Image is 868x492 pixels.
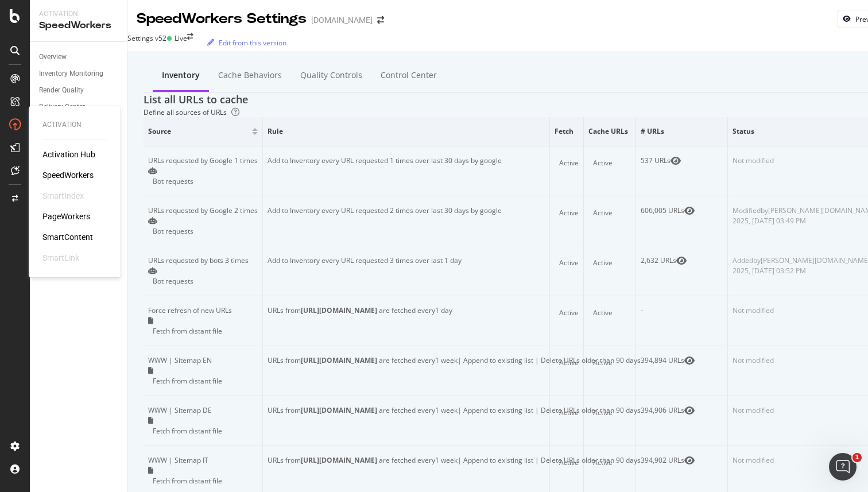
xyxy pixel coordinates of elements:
[311,14,373,26] div: [DOMAIN_NAME]
[39,19,118,32] div: SpeedWorkers
[593,358,613,368] div: Active
[153,226,258,237] div: Bot requests
[268,455,545,466] div: URLs from are fetched every 1 week | Append to existing list | Delete URLs older than 90 days
[39,84,119,96] a: Render Quality
[377,16,384,24] div: arrow-right-arrow-left
[593,308,613,318] div: Active
[684,356,695,365] div: eye
[684,456,695,465] div: eye
[636,296,728,346] td: -
[559,358,579,368] div: Active
[301,405,377,415] b: [URL][DOMAIN_NAME]
[144,107,239,117] div: Define all sources of URLs
[671,156,681,165] div: eye
[593,408,613,418] div: Active
[127,33,166,43] div: Settings v52
[153,176,258,187] div: Bot requests
[137,9,307,29] div: SpeedWorkers Settings
[218,69,282,81] div: Cache behaviors
[641,206,723,216] div: 606,005 URLs
[175,33,187,43] div: Live
[203,33,286,52] button: Edit from this version
[42,252,79,264] div: SmartLink
[852,453,862,462] span: 1
[641,355,723,366] div: 394,894 URLs
[148,305,258,316] div: Force refresh of new URLs
[593,208,613,218] div: Active
[300,69,362,81] div: Quality Controls
[39,101,119,113] a: Delivery Center
[268,355,545,366] div: URLs from are fetched every 1 week | Append to existing list | Delete URLs older than 90 days
[555,126,576,137] span: Fetch
[39,9,118,19] div: Activation
[148,156,258,166] div: URLs requested by Google 1 times
[39,51,119,63] a: Overview
[641,455,723,466] div: 394,902 URLs
[684,206,695,215] div: eye
[268,305,545,316] div: URLs from are fetched every 1 day
[301,355,377,365] b: [URL][DOMAIN_NAME]
[641,405,723,416] div: 394,906 URLs
[676,256,687,265] div: eye
[148,455,258,466] div: WWW | Sitemap IT
[39,68,103,80] div: Inventory Monitoring
[187,33,193,43] div: arrow-right-arrow-left
[42,120,107,130] div: Activation
[559,308,579,318] div: Active
[162,69,200,81] div: Inventory
[588,126,628,137] span: Cache URLs
[42,190,84,202] div: SmartIndex
[829,453,857,481] iframe: Intercom live chat
[39,51,67,63] div: Overview
[263,146,550,196] td: Add to Inventory every URL requested 1 times over last 30 days by google
[641,126,720,137] span: # URLs
[593,458,613,468] div: Active
[148,405,258,416] div: WWW | Sitemap DE
[559,158,579,168] div: Active
[153,276,258,286] div: Bot requests
[148,255,258,266] div: URLs requested by bots 3 times
[301,305,377,315] b: [URL][DOMAIN_NAME]
[263,246,550,296] td: Add to Inventory every URL requested 3 times over last 1 day
[268,126,542,137] span: Rule
[641,156,723,166] div: 537 URLs
[42,149,95,160] a: Activation Hub
[153,476,258,486] div: Fetch from distant file
[559,458,579,468] div: Active
[268,405,545,416] div: URLs from are fetched every 1 week | Append to existing list | Delete URLs older than 90 days
[559,258,579,268] div: Active
[148,206,258,216] div: URLs requested by Google 2 times
[641,255,723,266] div: 2,632 URLs
[559,408,579,418] div: Active
[593,158,613,168] div: Active
[559,208,579,218] div: Active
[153,326,258,336] div: Fetch from distant file
[219,38,286,48] div: Edit from this version
[39,84,84,96] div: Render Quality
[684,406,695,415] div: eye
[39,101,85,113] div: Delivery Center
[42,231,93,243] a: SmartContent
[42,169,94,181] a: SpeedWorkers
[593,258,613,268] div: Active
[153,376,258,386] div: Fetch from distant file
[148,126,249,137] span: Source
[381,69,437,81] div: Control Center
[301,455,377,465] b: [URL][DOMAIN_NAME]
[263,196,550,246] td: Add to Inventory every URL requested 2 times over last 30 days by google
[39,68,119,80] a: Inventory Monitoring
[148,355,258,366] div: WWW | Sitemap EN
[153,426,258,436] div: Fetch from distant file
[42,211,90,222] a: PageWorkers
